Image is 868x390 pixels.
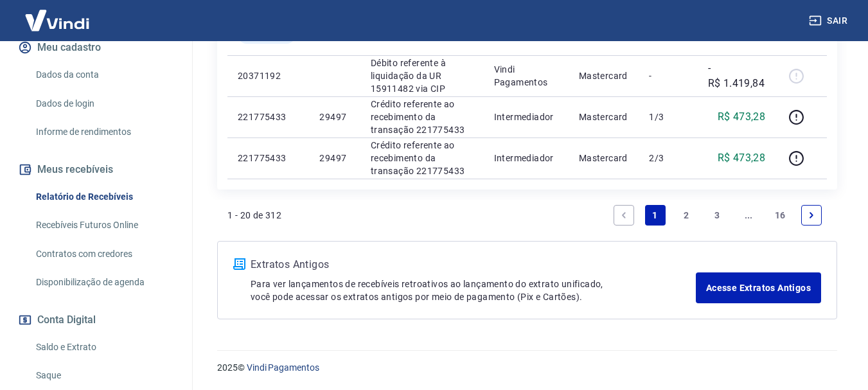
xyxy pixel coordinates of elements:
[319,111,350,123] p: 29497
[31,269,177,296] a: Disponibilização de agenda
[251,278,696,303] p: Para ver lançamentos de recebíveis retroativos ao lançamento do extrato unificado, você pode aces...
[31,119,177,145] a: Informe de rendimentos
[649,69,687,82] p: -
[371,57,474,95] p: Débito referente à liquidação da UR 15911482 via CIP
[649,152,687,164] p: 2/3
[801,205,822,226] a: Next page
[15,155,177,184] button: Meus recebíveis
[15,306,177,334] button: Conta Digital
[31,362,177,389] a: Saque
[238,69,299,82] p: 20371192
[645,205,666,226] a: Page 1 is your current page
[319,152,350,164] p: 29497
[217,361,837,375] p: 2025 ©
[227,209,281,222] p: 1 - 20 de 312
[31,334,177,360] a: Saldo e Extrato
[806,9,853,33] button: Sair
[708,60,766,91] p: -R$ 1.419,84
[579,69,629,82] p: Mastercard
[614,205,634,226] a: Previous page
[31,241,177,267] a: Contratos com credores
[494,152,558,164] p: Intermediador
[579,111,629,123] p: Mastercard
[707,205,728,226] a: Page 3
[718,150,766,166] p: R$ 473,28
[649,111,687,123] p: 1/3
[31,91,177,117] a: Dados de login
[494,63,558,89] p: Vindi Pagamentos
[676,205,696,226] a: Page 2
[15,33,177,62] button: Meu cadastro
[233,258,245,270] img: ícone
[15,1,99,40] img: Vindi
[579,152,629,164] p: Mastercard
[494,111,558,123] p: Intermediador
[251,257,696,272] p: Extratos Antigos
[371,98,474,136] p: Crédito referente ao recebimento da transação 221775433
[31,212,177,238] a: Recebíveis Futuros Online
[718,109,766,125] p: R$ 473,28
[247,362,319,373] a: Vindi Pagamentos
[738,205,759,226] a: Jump forward
[608,200,827,231] ul: Pagination
[770,205,791,226] a: Page 16
[31,184,177,210] a: Relatório de Recebíveis
[696,272,821,303] a: Acesse Extratos Antigos
[31,62,177,88] a: Dados da conta
[238,152,299,164] p: 221775433
[371,139,474,177] p: Crédito referente ao recebimento da transação 221775433
[238,111,299,123] p: 221775433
